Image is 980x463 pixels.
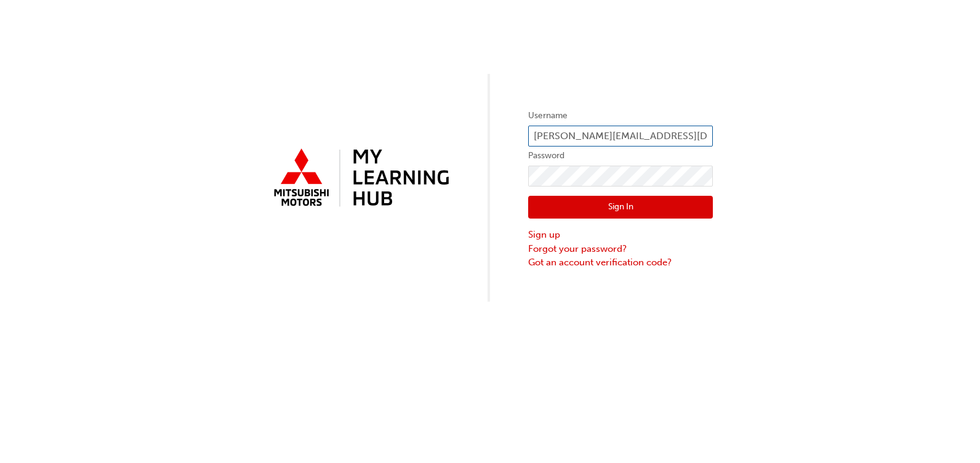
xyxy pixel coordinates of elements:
[528,148,713,163] label: Password
[528,108,713,123] label: Username
[528,242,713,256] a: Forgot your password?
[528,228,713,242] a: Sign up
[528,126,713,147] input: Username
[267,143,452,214] img: mmal
[528,256,713,270] a: Got an account verification code?
[528,196,713,219] button: Sign In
